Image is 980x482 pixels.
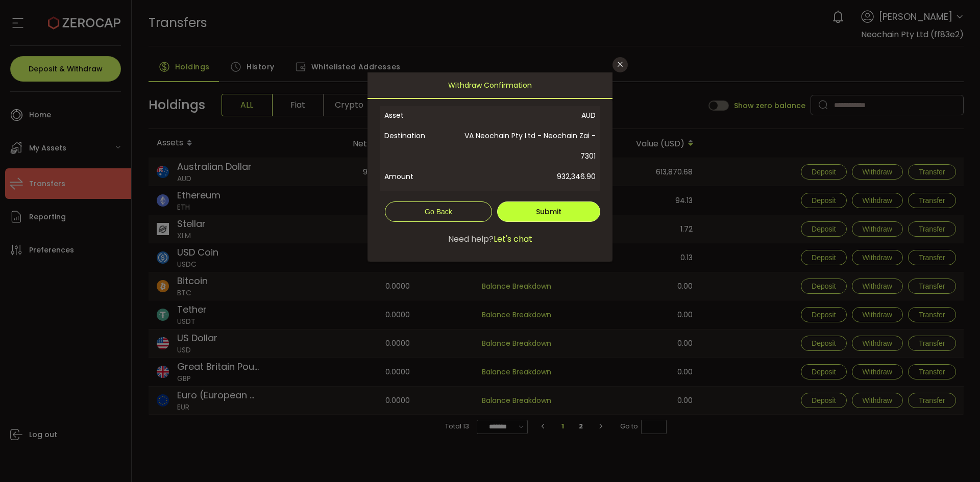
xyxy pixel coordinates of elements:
[449,125,596,166] span: VA Neochain Pty Ltd - Neochain Zai - 7301
[449,166,596,187] span: 932,346.90
[384,125,449,166] span: Destination
[448,233,494,245] span: Need help?
[612,57,628,72] button: Close
[449,105,596,125] span: AUD
[367,72,612,262] div: dialog
[425,208,452,216] span: Go Back
[385,201,492,222] button: Go Back
[384,105,449,125] span: Asset
[929,433,980,482] iframe: Chat Widget
[384,166,449,187] span: Amount
[536,207,561,217] span: Submit
[497,201,600,222] button: Submit
[494,233,532,245] span: Let's chat
[448,72,532,98] span: Withdraw Confirmation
